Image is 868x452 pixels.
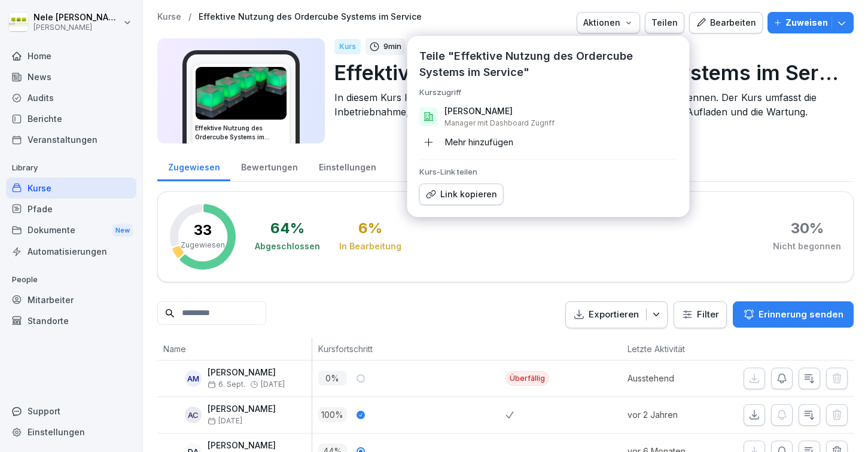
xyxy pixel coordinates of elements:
[583,16,634,29] div: Aktionen
[163,343,306,355] p: Name
[6,129,136,150] a: Veranstaltungen
[255,240,320,252] div: Abgeschlossen
[6,241,136,262] a: Automatisierungen
[444,105,513,117] p: [PERSON_NAME]
[334,90,844,119] p: In diesem Kurs lernt ihr die Funktionen und Vorteile des Ordercube Systems kennen. Der Kurs umfas...
[759,308,843,321] p: Erinnerung senden
[785,16,828,29] p: Zuweisen
[651,16,678,29] div: Teilen
[188,12,191,22] p: /
[628,343,712,355] p: Letzte Aktivität
[6,310,136,331] a: Standorte
[358,221,382,236] div: 6 %
[157,12,181,22] a: Kurse
[318,343,500,355] p: Kursfortschritt
[6,270,136,289] p: People
[208,417,242,425] span: [DATE]
[6,422,136,442] a: Einstellungen
[6,219,136,242] div: Dokumente
[33,23,121,32] p: [PERSON_NAME]
[6,401,136,422] div: Support
[419,48,678,80] p: Teile "Effektive Nutzung des Ordercube Systems im Service"
[577,12,640,33] button: Aktionen
[261,380,285,389] span: [DATE]
[6,219,136,242] a: DokumenteNew
[334,39,361,54] div: Kurs
[6,87,136,108] a: Audits
[339,240,401,252] div: In Bearbeitung
[318,371,347,386] p: 0 %
[383,41,401,53] p: 9 min
[230,151,308,181] a: Bewertungen
[773,240,841,252] div: Nicht begonnen
[6,178,136,198] a: Kurse
[208,441,276,451] p: [PERSON_NAME]
[33,13,121,23] p: Nele [PERSON_NAME]
[112,224,133,237] div: New
[674,302,726,328] button: Filter
[768,12,854,33] button: Zuweisen
[181,240,225,251] p: Zugewiesen
[318,407,347,422] p: 100 %
[444,118,555,128] p: Manager mit Dashboard Zugriff
[628,408,718,421] p: vor 2 Jahren
[419,87,678,97] h5: Kurszugriff
[6,45,136,66] a: Home
[185,407,202,423] div: AC
[426,188,497,201] div: Link kopieren
[415,133,683,152] button: Mehr hinzufügen
[199,12,422,22] a: Effektive Nutzung des Ordercube Systems im Service
[689,12,763,33] button: Bearbeiten
[6,66,136,87] a: News
[6,158,136,178] p: Library
[6,198,136,219] a: Pfade
[334,57,844,88] p: Effektive Nutzung des Ordercube Systems im Service
[270,221,304,236] div: 64 %
[208,404,276,414] p: [PERSON_NAME]
[565,301,668,328] button: Exportieren
[6,108,136,129] a: Berichte
[419,133,513,152] div: Mehr hinzufügen
[208,368,285,378] p: [PERSON_NAME]
[791,221,824,236] div: 30 %
[419,167,678,176] h5: Kurs-Link teilen
[696,16,756,29] div: Bearbeiten
[628,372,718,384] p: Ausstehend
[195,124,287,142] h3: Effektive Nutzung des Ordercube Systems im Service
[733,301,854,328] button: Erinnerung senden
[157,151,230,181] a: Zugewiesen
[194,223,212,237] p: 33
[208,380,245,389] span: 6. Sept.
[645,12,684,33] button: Teilen
[505,371,549,386] div: Überfällig
[185,370,202,387] div: AM
[681,309,719,320] div: Filter
[589,308,639,322] p: Exportieren
[196,67,287,120] img: eds0lffuom7qrsau9yppgxcp.png
[6,289,136,310] a: Mitarbeiter
[419,184,504,205] button: Link kopieren
[308,151,386,181] a: Einstellungen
